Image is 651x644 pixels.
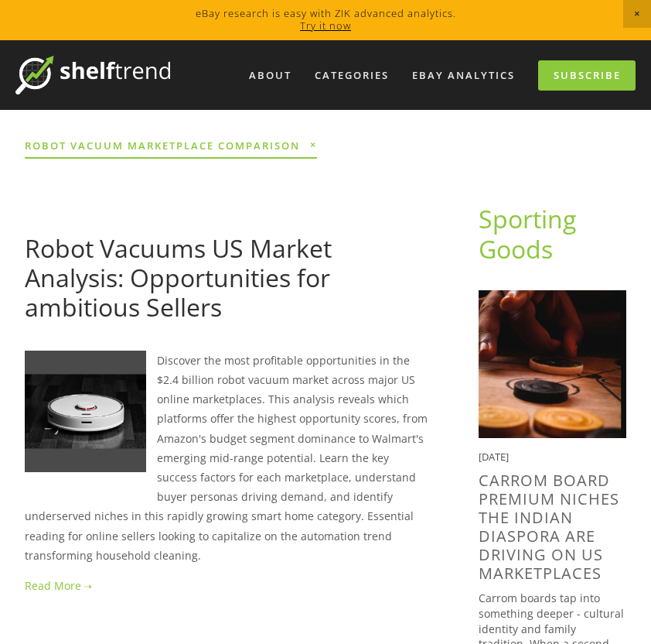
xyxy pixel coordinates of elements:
time: [DATE] [479,450,509,464]
div: Categories [305,63,399,88]
a: robot vacuum marketplace comparison [25,133,317,159]
a: [DATE] [25,207,60,221]
img: Robot Vacuums US Market Analysis: Opportunities for ambitious Sellers [25,351,146,472]
a: Try it now [300,19,351,33]
a: Carrom Board Premium Niches the Indian Diaspora are driving on US Marketplaces [479,470,619,584]
a: Subscribe [538,60,636,91]
a: About [239,63,302,88]
a: Sporting Goods [479,202,582,265]
span: robot vacuum marketplace comparison [25,138,317,152]
a: eBay Analytics [402,63,525,88]
img: ShelfTrend [15,56,170,94]
a: Robot Vacuums US Market Analysis: Opportunities for ambitious Sellers [25,231,332,324]
img: Carrom Board Premium Niches the Indian Diaspora are driving on US Marketplaces [479,290,626,438]
p: Discover the most profitable opportunities in the $2.4 billion robot vacuum market across major U... [25,351,429,565]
